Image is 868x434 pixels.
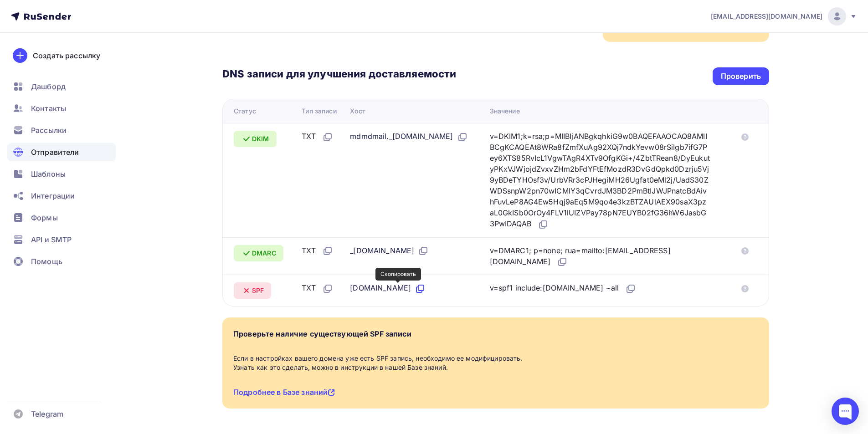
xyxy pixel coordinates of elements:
a: Контакты [7,99,116,117]
div: Проверить [721,71,761,82]
span: Telegram [31,408,63,419]
div: TXT [302,131,333,143]
div: v=DMARC1; p=none; rua=mailto:[EMAIL_ADDRESS][DOMAIN_NAME] [490,245,710,268]
a: Дашборд [7,77,116,96]
span: Рассылки [31,125,67,136]
span: Шаблоны [31,168,66,179]
a: Подробнее в Базе знаний [233,388,335,397]
div: TXT [302,282,333,294]
div: v=spf1 include:[DOMAIN_NAME] ~all [490,282,637,294]
a: [EMAIL_ADDRESS][DOMAIN_NAME] [711,7,857,26]
h3: DNS записи для улучшения доставляемости [222,67,456,82]
span: Формы [31,212,58,223]
div: mdmdmail._[DOMAIN_NAME] [350,131,467,143]
span: Отправители [31,147,79,158]
div: [DOMAIN_NAME] [350,282,426,294]
span: Дашборд [31,81,66,92]
span: Контакты [31,103,66,114]
div: Тип записи [302,107,336,116]
span: DKIM [252,134,269,143]
span: [EMAIL_ADDRESS][DOMAIN_NAME] [711,12,822,21]
span: API и SMTP [31,234,72,245]
div: Статус [234,107,256,116]
span: SPF [252,286,264,295]
div: v=DKIM1;k=rsa;p=MIIBIjANBgkqhkiG9w0BAQEFAAOCAQ8AMIIBCgKCAQEAt8WRa8fZmfXuAg92XQj7ndkYevw08rSiIgb7i... [490,131,710,230]
div: Хост [350,107,365,116]
a: Шаблоны [7,165,116,183]
span: Помощь [31,256,62,267]
div: _[DOMAIN_NAME] [350,245,429,257]
div: Значение [490,107,520,116]
span: DMARC [252,249,276,258]
div: TXT [302,245,333,257]
span: Интеграции [31,190,75,201]
div: Если в настройках вашего домена уже есть SPF запись, необходимо ее модифицировать. Узнать как это... [233,354,758,372]
a: Формы [7,209,116,227]
a: Отправители [7,143,116,161]
a: Рассылки [7,121,116,139]
div: Проверьте наличие существующей SPF записи [233,328,411,339]
div: Создать рассылку [33,50,100,61]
